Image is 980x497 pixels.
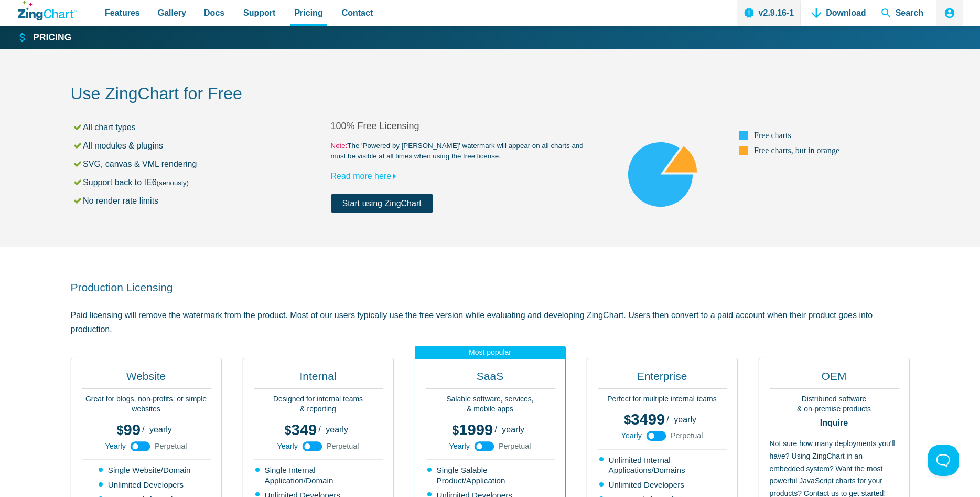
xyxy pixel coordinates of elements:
[277,442,297,450] span: Yearly
[326,425,348,434] span: yearly
[331,120,591,132] h2: 100% Free Licensing
[72,175,331,189] li: Support back to IE6
[155,442,187,450] span: Perpetual
[928,445,959,476] iframe: Toggle Customer Support
[284,421,317,438] span: 349
[342,6,373,20] span: Contact
[255,465,383,486] li: Single Internal Application/Domain
[72,157,331,171] li: SVG, canvas & VML rendering
[117,421,141,438] span: 99
[494,426,497,434] span: /
[72,139,331,153] li: All modules & plugins
[671,432,703,439] span: Perpetual
[666,416,669,424] span: /
[499,442,531,450] span: Perpetual
[331,194,433,213] a: Start using ZingChart
[142,426,144,434] span: /
[71,308,910,336] p: Paid licensing will remove the watermark from the product. Most of our users typically use the fr...
[599,480,727,490] li: Unlimited Developers
[502,425,524,434] span: yearly
[72,194,331,208] li: No render rate limits
[624,411,665,428] span: 3499
[71,280,910,294] h2: Production Licensing
[243,6,275,20] span: Support
[331,172,401,181] a: Read more here
[105,442,125,450] span: Yearly
[598,394,727,405] p: Perfect for multiple internal teams
[599,455,727,476] li: Unlimited Internal Applications/Domains
[770,369,899,389] h2: OEM
[426,394,555,415] p: Salable software, services, & mobile apps
[621,432,641,439] span: Yearly
[18,1,77,20] a: ZingChart Logo. Click to return to the homepage
[105,6,140,20] span: Features
[294,6,322,20] span: Pricing
[254,369,383,389] h2: Internal
[82,369,211,389] h2: Website
[452,421,493,438] span: 1999
[674,415,696,424] span: yearly
[33,33,71,43] strong: Pricing
[204,6,224,20] span: Docs
[331,141,591,162] small: The 'Powered by [PERSON_NAME]' watermark will appear on all charts and must be visible at all tim...
[71,83,910,107] h2: Use ZingChart for Free
[327,442,359,450] span: Perpetual
[318,426,320,434] span: /
[770,419,899,427] strong: Inquire
[18,31,71,44] a: Pricing
[426,369,555,389] h2: SaaS
[254,394,383,415] p: Designed for internal teams & reporting
[99,465,195,475] li: Single Website/Domain
[770,394,899,415] p: Distributed software & on-premise products
[449,442,469,450] span: Yearly
[598,369,727,389] h2: Enterprise
[331,142,348,150] span: Note:
[99,480,195,490] li: Unlimited Developers
[149,425,172,434] span: yearly
[427,465,555,486] li: Single Salable Product/Application
[157,179,189,187] small: (seriously)
[158,6,186,20] span: Gallery
[82,394,211,415] p: Great for blogs, non-profits, or simple websites
[72,120,331,134] li: All chart types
